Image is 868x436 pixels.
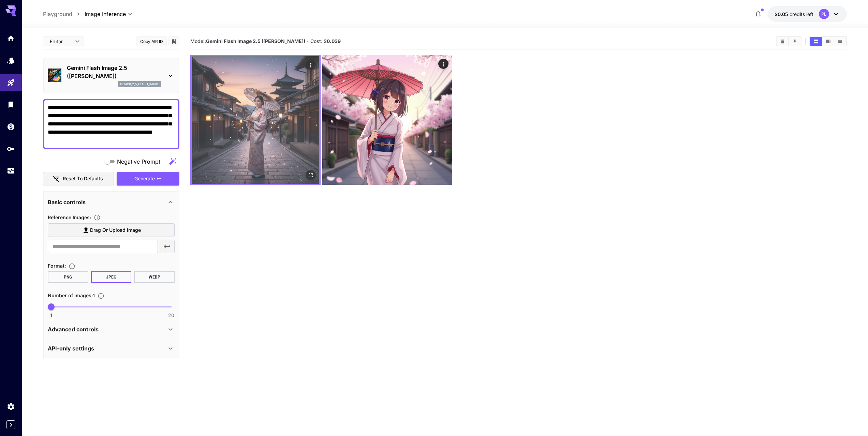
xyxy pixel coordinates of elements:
div: Settings [7,402,15,411]
div: Playground [7,78,15,87]
div: Home [7,34,15,43]
span: credits left [790,11,813,17]
button: WEBP [134,271,175,283]
button: JPEG [91,271,132,283]
div: Usage [7,167,15,175]
button: Show media in list view [834,37,846,46]
img: xd5mlQuhIVNRQAAAABJRU5ErkJggg== [322,55,452,185]
p: Advanced controls [48,325,99,333]
button: Generate [117,172,179,186]
button: Show media in grid view [810,37,822,46]
p: · [307,37,309,45]
p: Gemini Flash Image 2.5 ([PERSON_NAME]) [67,64,161,80]
span: Drag or upload image [90,226,141,235]
div: Basic controls [48,194,175,210]
div: Library [7,100,15,109]
span: Cost: $ [310,38,341,44]
img: 2Q== [192,56,319,184]
span: Editor [50,38,71,45]
span: Negative Prompt [117,157,160,166]
div: Actions [306,60,316,70]
button: Specify how many images to generate in a single request. Each image generation will be charged se... [95,292,107,299]
div: Models [7,56,15,65]
button: Clear All [777,37,789,46]
div: Open in fullscreen [306,170,316,180]
button: Add to library [171,37,177,45]
div: Wallet [7,122,15,131]
div: $0.05 [775,11,813,18]
button: Download All [789,37,801,46]
button: Reset to defaults [43,172,114,186]
button: Choose the file format for the output image. [66,263,78,270]
span: Reference Images : [48,214,91,220]
button: Copy AIR ID [136,36,167,46]
p: gemini_2_5_flash_image [120,82,159,87]
div: Actions [438,59,448,69]
div: Clear AllDownload All [776,36,801,46]
button: PNG [48,271,88,283]
div: API-only settings [48,340,175,357]
span: 20 [168,312,174,319]
button: Upload a reference image to guide the result. This is needed for Image-to-Image or Inpainting. Su... [91,214,103,221]
b: Gemini Flash Image 2.5 ([PERSON_NAME]) [206,38,305,44]
span: Image Inference [85,10,126,18]
div: PL [819,9,829,19]
nav: breadcrumb [43,10,85,18]
button: $0.05PL [768,6,847,22]
div: Gemini Flash Image 2.5 ([PERSON_NAME])gemini_2_5_flash_image [48,61,175,90]
span: $0.05 [775,11,790,17]
p: API-only settings [48,344,94,352]
span: Number of images : 1 [48,292,95,298]
span: 1 [50,312,52,319]
b: 0.039 [327,38,341,44]
div: Show media in grid viewShow media in video viewShow media in list view [809,36,847,46]
span: Generate [134,175,155,183]
a: Playground [43,10,72,18]
span: Model: [190,38,305,44]
span: Format : [48,263,66,269]
div: Advanced controls [48,321,175,337]
button: Expand sidebar [6,420,15,429]
div: API Keys [7,145,15,153]
label: Drag or upload image [48,223,175,237]
button: Show media in video view [822,37,834,46]
p: Basic controls [48,198,86,206]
